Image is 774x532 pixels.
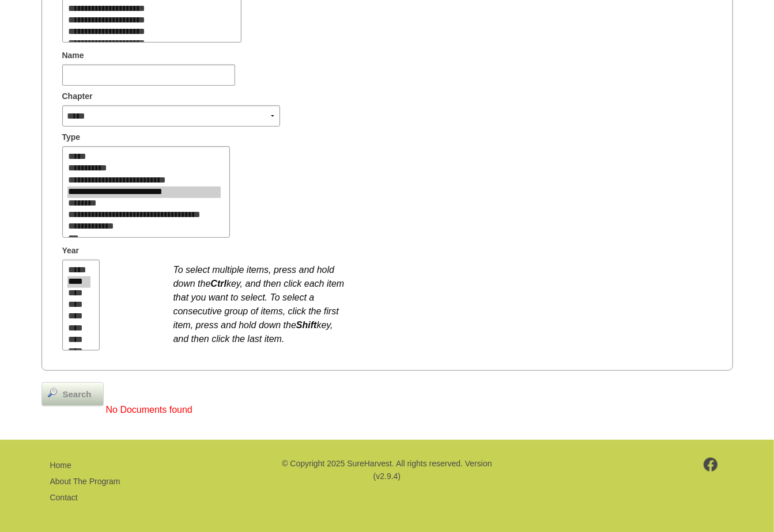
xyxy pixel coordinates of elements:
span: Search [57,388,97,401]
a: Home [50,461,71,470]
img: magnifier.png [48,388,57,397]
span: Chapter [62,90,93,102]
span: No Documents found [106,405,192,415]
div: To select multiple items, press and hold down the key, and then click each item that you want to ... [173,257,346,346]
b: Shift [296,320,317,330]
b: Ctrl [210,279,226,288]
span: Year [62,245,80,257]
span: Type [62,131,81,143]
img: footer-facebook.png [704,458,718,472]
a: About The Program [50,477,120,486]
a: Contact [50,493,78,502]
span: Name [62,50,84,62]
a: Search [41,382,104,406]
p: © Copyright 2025 SureHarvest. All rights reserved. Version (v2.9.4) [280,457,493,483]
